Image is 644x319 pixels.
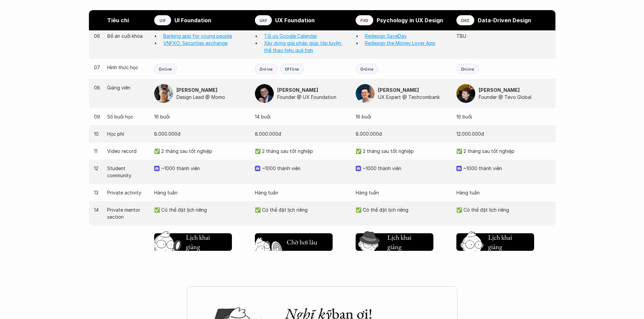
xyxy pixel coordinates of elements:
[154,206,248,213] p: ✅ Có thể đặt lịch riêng
[285,67,299,71] p: Offline
[456,189,550,196] p: Hàng tuần
[94,206,101,213] p: 14
[94,32,101,39] p: 06
[262,165,349,172] p: ~1000 thành viên
[260,67,273,71] p: Online
[255,189,349,196] p: Hàng tuần
[365,33,407,39] a: Redesign SaveDay
[456,32,550,39] p: TBU
[163,33,232,39] a: Banking app for young people
[363,165,450,172] p: ~1000 thành viên
[94,84,101,91] p: 08
[356,206,450,213] p: ✅ Có thể đặt lịch riêng
[378,87,419,93] strong: [PERSON_NAME]
[107,206,147,220] p: Private mentor section
[107,165,147,179] p: Student community
[356,148,450,155] p: ✅ 2 tháng sau tốt nghiệp
[255,113,349,120] p: 14 buổi
[161,165,248,172] p: ~1000 thành viên
[154,148,248,155] p: ✅ 2 tháng sau tốt nghiệp
[160,18,166,23] p: UIF
[356,130,450,137] p: 8.000.000đ
[260,18,267,23] p: UXF
[456,130,550,137] p: 12.000.000đ
[356,233,433,251] button: Lịch khai giảng
[277,87,318,93] strong: [PERSON_NAME]
[107,189,147,196] p: Private activity
[107,130,147,137] p: Học phí
[163,40,228,46] a: VNFXO: Securities exchange
[186,233,211,251] h5: Lịch khai giảng
[456,113,550,120] p: 16 buổi
[461,18,470,23] p: DAD
[456,148,550,155] p: ✅ 2 tháng sau tốt nghiệp
[154,189,248,196] p: Hàng tuần
[360,67,374,71] p: Online
[456,206,550,213] p: ✅ Có thể đặt lịch riêng
[107,84,147,91] p: Giảng viên
[356,231,433,251] a: Lịch khai giảng
[255,130,349,137] p: 8.000.000đ
[356,189,450,196] p: Hàng tuần
[107,32,147,39] p: Đồ án cuối khóa
[479,87,520,93] strong: [PERSON_NAME]
[277,94,349,101] p: Founder @ UX Foundation
[365,40,435,46] a: Redesign the Money Lover App
[356,113,450,120] p: 16 buổi
[94,130,101,137] p: 10
[255,206,349,213] p: ✅ Có thể đặt lịch riêng
[107,113,147,120] p: Số buổi học
[275,17,315,24] strong: UX Foundation
[378,94,450,101] p: UX Expert @ Techcombank
[456,231,534,251] a: Lịch khai giảng
[488,233,513,251] h5: Lịch khai giảng
[159,67,172,71] p: Online
[176,94,248,101] p: Design Lead @ Momo
[94,148,101,155] p: 11
[176,87,217,93] strong: [PERSON_NAME]
[154,231,232,251] a: Lịch khai giảng
[154,130,248,137] p: 8.000.000đ
[94,165,101,172] p: 12
[377,17,443,24] strong: Psychology in UX Design
[478,17,531,24] strong: Data-Driven Design
[264,40,342,53] a: Xây dựng giải pháp giúp tập luyện thể thao hiệu quả hơn
[456,233,534,251] button: Lịch khai giảng
[107,64,147,71] p: Hình thức học
[255,233,333,251] button: Chờ hơi lâu
[479,94,550,101] p: Founder @ Tevo Global
[154,113,248,120] p: 16 buổi
[154,233,232,251] button: Lịch khai giảng
[255,231,333,251] a: Chờ hơi lâu
[461,67,474,71] p: Online
[387,233,412,251] h5: Lịch khai giảng
[463,165,550,172] p: ~1000 thành viên
[94,113,101,120] p: 09
[255,148,349,155] p: ✅ 2 tháng sau tốt nghiệp
[264,33,317,39] a: Tối ưu Google Calendar
[94,189,101,196] p: 13
[94,64,101,71] p: 07
[107,148,147,155] p: Video record
[360,18,368,23] p: PXD
[174,17,211,24] strong: UI Foundation
[107,17,129,24] strong: Tiêu chí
